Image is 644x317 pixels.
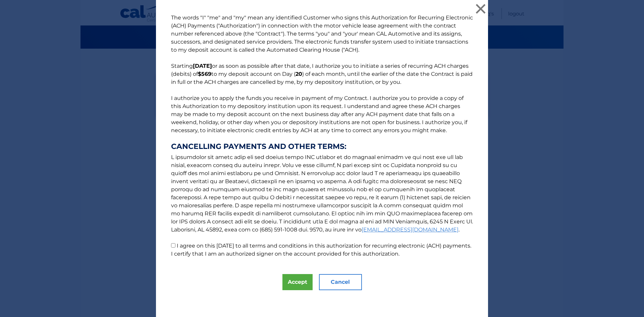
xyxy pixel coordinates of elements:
[282,274,313,290] button: Accept
[296,71,302,77] b: 20
[198,71,211,77] b: $569
[171,243,471,257] label: I agree on this [DATE] to all terms and conditions in this authorization for recurring electronic...
[362,226,459,233] a: [EMAIL_ADDRESS][DOMAIN_NAME]
[474,2,487,15] button: ×
[171,143,473,151] strong: CANCELLING PAYMENTS AND OTHER TERMS:
[164,14,480,258] p: The words "I" "me" and "my" mean any identified Customer who signs this Authorization for Recurri...
[319,274,362,290] button: Cancel
[193,63,212,69] b: [DATE]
